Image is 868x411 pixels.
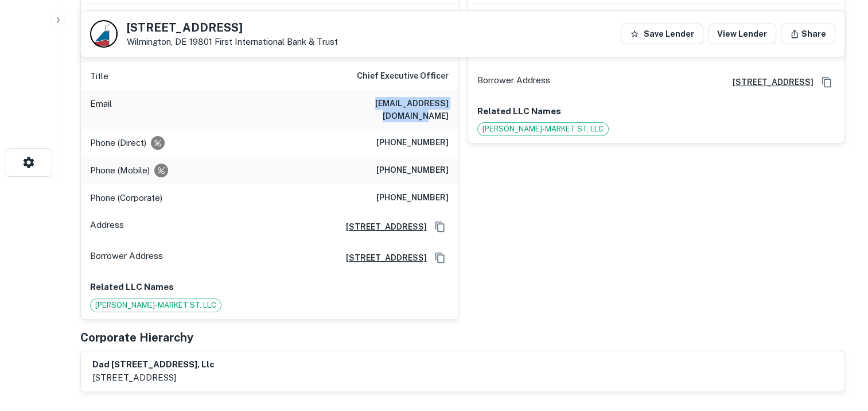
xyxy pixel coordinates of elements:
[431,249,449,266] button: Copy Address
[127,37,338,47] p: Wilmington, DE 19801
[376,191,449,205] h6: [PHONE_NUMBER]
[92,358,215,371] h6: dad [STREET_ADDRESS], llc
[90,191,162,205] p: Phone (Corporate)
[811,319,868,374] iframe: Chat Widget
[781,24,835,44] button: Share
[337,251,427,264] a: [STREET_ADDRESS]
[431,218,449,235] button: Copy Address
[90,218,124,235] p: Address
[376,164,449,177] h6: [PHONE_NUMBER]
[478,123,608,135] span: [PERSON_NAME]-MARKET ST, LLC
[90,249,163,266] p: Borrower Address
[91,300,221,311] span: [PERSON_NAME]-MARKET ST, LLC
[92,371,215,385] p: [STREET_ADDRESS]
[723,76,813,88] a: [STREET_ADDRESS]
[90,97,112,122] p: Email
[708,24,776,44] a: View Lender
[215,37,338,46] a: First International Bank & Trust
[621,24,703,44] button: Save Lender
[127,22,338,33] h5: [STREET_ADDRESS]
[357,69,449,83] h6: Chief Executive Officer
[376,136,449,150] h6: [PHONE_NUMBER]
[477,104,836,118] p: Related LLC Names
[90,136,146,150] p: Phone (Direct)
[311,97,449,122] h6: [EMAIL_ADDRESS][DOMAIN_NAME]
[90,164,150,177] p: Phone (Mobile)
[80,329,193,346] h5: Corporate Hierarchy
[477,73,550,91] p: Borrower Address
[90,69,108,83] p: Title
[818,73,835,91] button: Copy Address
[154,164,168,177] div: Requests to not be contacted at this number
[337,220,427,233] a: [STREET_ADDRESS]
[151,136,165,150] div: Requests to not be contacted at this number
[90,280,449,294] p: Related LLC Names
